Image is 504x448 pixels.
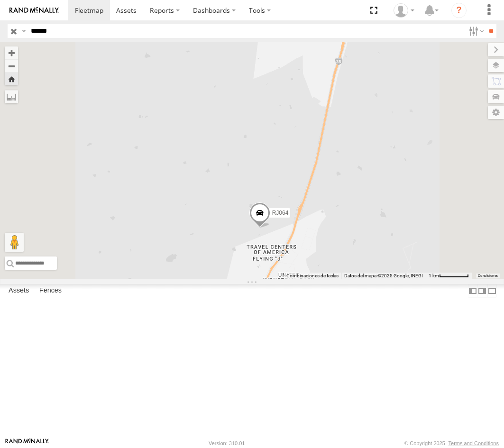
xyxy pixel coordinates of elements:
[429,273,439,278] span: 1 km
[272,210,288,216] span: RJ064
[5,73,18,85] button: Zoom Home
[478,274,498,278] a: Condiciones (se abre en una nueva pestaña)
[5,59,18,73] button: Zoom out
[5,46,18,59] button: Zoom in
[477,284,487,298] label: Dock Summary Table to the Right
[344,273,423,278] span: Datos del mapa ©2025 Google, INEGI
[488,106,504,119] label: Map Settings
[209,440,245,446] div: Version: 310.01
[5,439,49,448] a: Visit our Website
[426,273,472,279] button: Escala del mapa: 1 km por 59 píxeles
[468,284,477,298] label: Dock Summary Table to the Left
[35,284,66,298] label: Fences
[451,3,467,18] i: ?
[465,24,486,38] label: Search Filter Options
[9,7,59,14] img: rand-logo.svg
[449,440,499,446] a: Terms and Conditions
[404,440,499,446] div: © Copyright 2025 -
[4,284,34,298] label: Assets
[5,90,18,103] label: Measure
[20,24,27,38] label: Search Query
[487,284,497,298] label: Hide Summary Table
[5,233,24,252] button: Arrastra el hombrecito naranja al mapa para abrir Street View
[390,3,418,18] div: Josue Jimenez
[286,273,339,279] button: Combinaciones de teclas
